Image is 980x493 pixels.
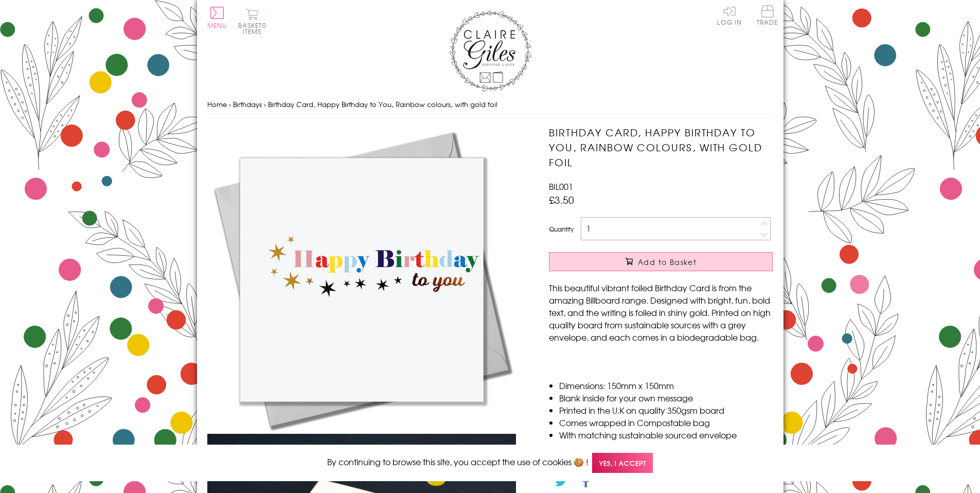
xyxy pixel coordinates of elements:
img: Birthday Card, Happy Birthday to You, Rainbow colours, with gold foil [207,125,516,434]
span: Add to Basket [638,257,697,267]
label: Quantity [549,224,574,234]
nav: breadcrumbs [207,94,773,115]
li: Comes wrapped in Compostable bag [559,416,773,429]
button: Menu [207,7,227,28]
span: Birthday Card, Happy Birthday to You, Rainbow colours, with gold foil [268,99,497,109]
li: Printed in the U.K on quality 350gsm board [559,404,773,416]
li: Can be sent with Royal Mail standard letter stamps [559,441,773,453]
span: Yes, I accept [592,453,653,473]
a: Home [207,99,227,109]
li: Blank inside for your own message [559,392,773,404]
img: Claire Giles Greetings Cards [449,10,531,92]
span: 0 items [243,21,266,36]
a: Birthdays [233,99,262,109]
span: BIL001 [549,180,573,192]
li: With matching sustainable sourced envelope [559,429,773,441]
span: £3.50 [549,192,574,207]
button: Basket0 items [238,8,266,34]
span: Menu [207,21,227,30]
a: Log In [717,5,742,25]
span: › [264,99,266,109]
button: Add to Basket [549,252,773,271]
a: Trade [757,5,778,27]
span: Trade [757,5,778,25]
li: Dimensions: 150mm x 150mm [559,379,773,392]
h1: Birthday Card, Happy Birthday to You, Rainbow colours, with gold foil [549,125,773,169]
p: This beautiful vibrant foiled Birthday Card is from the amazing Billboard range. Designed with br... [549,281,773,343]
span: › [229,99,231,109]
